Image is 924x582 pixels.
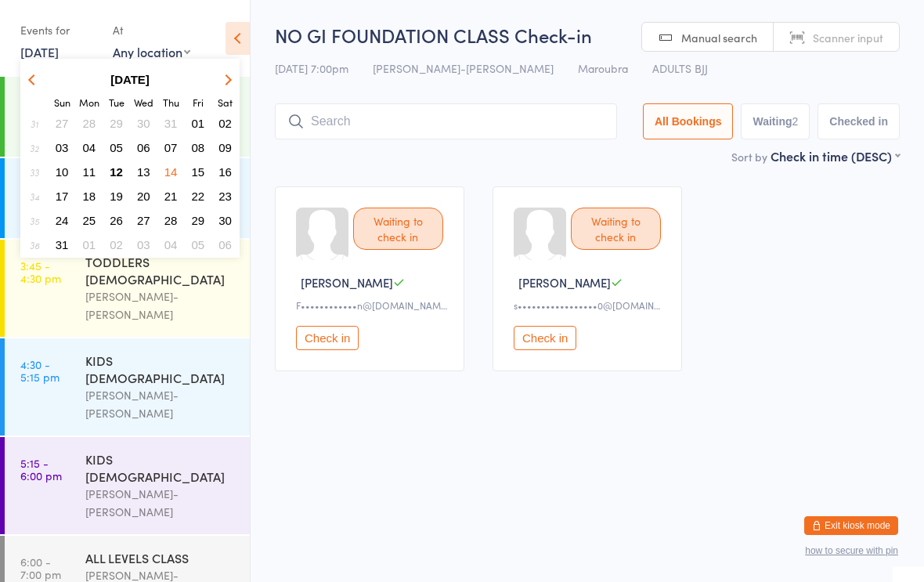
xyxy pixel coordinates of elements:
span: 28 [83,117,96,130]
button: 05 [186,234,211,255]
a: 7:30 -8:15 amKIDS ALL LEVELS[PERSON_NAME]-[PERSON_NAME] [5,158,250,238]
div: KIDS [DEMOGRAPHIC_DATA] [85,450,236,485]
span: Manual search [681,30,757,45]
button: 23 [213,186,237,207]
button: 21 [159,186,183,207]
div: KIDS [DEMOGRAPHIC_DATA] [85,352,236,386]
button: 02 [213,113,237,134]
div: At [113,17,190,43]
button: 08 [186,137,211,158]
button: Check in [514,326,576,350]
span: [PERSON_NAME] [301,274,393,291]
span: 04 [164,238,178,251]
a: 6:30 -7:15 amALL LEVELS FOUNDATION[PERSON_NAME]-[PERSON_NAME] [5,77,250,157]
div: ALL LEVELS CLASS [85,549,236,566]
button: 11 [78,161,102,183]
button: 01 [186,113,211,134]
span: 20 [137,190,150,203]
small: Thursday [163,96,179,109]
button: 03 [50,137,74,158]
small: Tuesday [109,96,125,109]
small: Monday [79,96,99,109]
span: 21 [164,190,178,203]
span: 03 [137,238,150,251]
button: 15 [186,161,211,183]
em: 33 [30,166,39,179]
button: 12 [104,161,128,183]
span: Maroubra [578,60,628,76]
button: 31 [159,113,183,134]
span: 02 [110,238,123,251]
button: 06 [132,137,156,158]
em: 34 [30,190,39,203]
a: 4:30 -5:15 pmKIDS [DEMOGRAPHIC_DATA][PERSON_NAME]-[PERSON_NAME] [5,338,250,436]
button: 28 [78,113,102,134]
span: 01 [192,117,205,130]
input: Search [275,103,617,139]
div: Any location [113,43,190,60]
div: Waiting to check in [571,208,661,250]
button: how to secure with pin [805,545,898,556]
div: Events for [20,17,97,43]
button: 18 [78,186,102,207]
em: 36 [30,239,39,251]
span: 18 [83,190,96,203]
button: 26 [104,210,128,231]
button: 09 [213,137,237,158]
span: 03 [56,141,69,154]
button: 31 [50,234,74,255]
span: 24 [56,214,69,227]
button: 16 [213,161,237,183]
small: Wednesday [134,96,153,109]
span: 07 [164,141,178,154]
div: Check in time (DESC) [771,147,900,164]
span: 06 [137,141,150,154]
span: ADULTS BJJ [652,60,708,76]
div: [PERSON_NAME]-[PERSON_NAME] [85,386,236,422]
button: 14 [159,161,183,183]
button: 07 [159,137,183,158]
span: 04 [83,141,96,154]
button: Checked in [818,103,900,139]
span: [DATE] 7:00pm [275,60,348,76]
span: 17 [56,190,69,203]
button: 06 [213,234,237,255]
span: 28 [164,214,178,227]
button: 13 [132,161,156,183]
button: 04 [78,137,102,158]
time: 6:00 - 7:00 pm [20,555,61,580]
small: Saturday [218,96,233,109]
button: 05 [104,137,128,158]
span: 06 [218,238,232,251]
span: 05 [192,238,205,251]
button: Exit kiosk mode [804,516,898,535]
a: [DATE] [20,43,59,60]
em: 31 [31,117,38,130]
div: F••••••••••••n@[DOMAIN_NAME] [296,298,448,312]
span: 27 [137,214,150,227]
span: 16 [218,165,232,179]
div: [PERSON_NAME]-[PERSON_NAME] [85,287,236,324]
span: Scanner input [813,30,883,45]
span: 26 [110,214,123,227]
span: 14 [164,165,178,179]
button: 01 [78,234,102,255]
time: 3:45 - 4:30 pm [20,259,61,284]
a: 3:45 -4:30 pmTODDLERS [DEMOGRAPHIC_DATA][PERSON_NAME]-[PERSON_NAME] [5,240,250,337]
button: All Bookings [643,103,734,139]
span: 27 [56,117,69,130]
span: 31 [164,117,178,130]
span: [PERSON_NAME]-[PERSON_NAME] [373,60,554,76]
em: 32 [30,142,39,154]
em: 35 [30,215,39,227]
div: TODDLERS [DEMOGRAPHIC_DATA] [85,253,236,287]
span: 25 [83,214,96,227]
div: 2 [792,115,799,128]
small: Friday [193,96,204,109]
button: 02 [104,234,128,255]
div: [PERSON_NAME]-[PERSON_NAME] [85,485,236,521]
span: 05 [110,141,123,154]
span: 29 [192,214,205,227]
span: [PERSON_NAME] [518,274,611,291]
button: 25 [78,210,102,231]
